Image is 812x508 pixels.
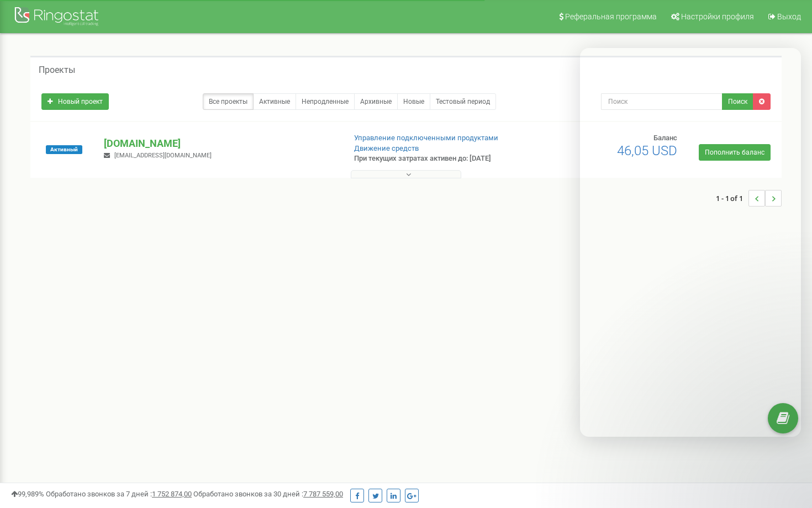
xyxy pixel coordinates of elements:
[681,12,754,21] span: Настройки профиля
[46,490,192,498] span: Обработано звонков за 7 дней :
[152,490,192,498] u: 1 752 874,00
[354,144,419,152] a: Движение средств
[397,93,430,110] a: Новые
[296,93,355,110] a: Непродленные
[354,134,498,142] a: Управление подключенными продуктами
[303,490,343,498] u: 7 787 559,00
[104,136,336,151] p: [DOMAIN_NAME]
[354,154,524,164] p: При текущих затратах активен до: [DATE]
[114,152,212,159] span: [EMAIL_ADDRESS][DOMAIN_NAME]
[193,490,343,498] span: Обработано звонков за 30 дней :
[774,446,801,472] iframe: Intercom live chat
[777,12,801,21] span: Выход
[39,65,75,75] h5: Проекты
[354,93,398,110] a: Архивные
[11,490,44,498] span: 99,989%
[46,145,82,154] span: Активный
[430,93,496,110] a: Тестовый период
[580,48,801,437] iframe: Intercom live chat
[565,12,657,21] span: Реферальная программа
[203,93,254,110] a: Все проекты
[253,93,296,110] a: Активные
[41,93,109,110] a: Новый проект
